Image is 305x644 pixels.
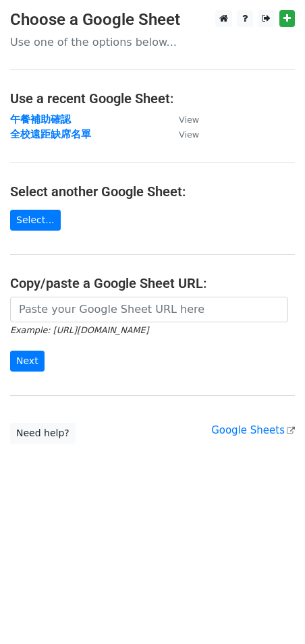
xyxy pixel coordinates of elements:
a: Google Sheets [211,424,295,436]
small: Example: [URL][DOMAIN_NAME] [10,325,148,335]
a: View [165,128,199,140]
h3: Choose a Google Sheet [10,10,295,30]
a: 午餐補助確認 [10,113,71,125]
a: View [165,113,199,125]
h4: Select another Google Sheet: [10,183,295,200]
h4: Copy/paste a Google Sheet URL: [10,275,295,291]
small: View [179,129,199,140]
input: Paste your Google Sheet URL here [10,297,288,322]
a: 全校遠距缺席名單 [10,128,91,140]
input: Next [10,351,45,372]
h4: Use a recent Google Sheet: [10,90,295,107]
small: View [179,115,199,125]
p: Use one of the options below... [10,35,295,49]
a: Select... [10,210,61,231]
a: Need help? [10,423,76,444]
